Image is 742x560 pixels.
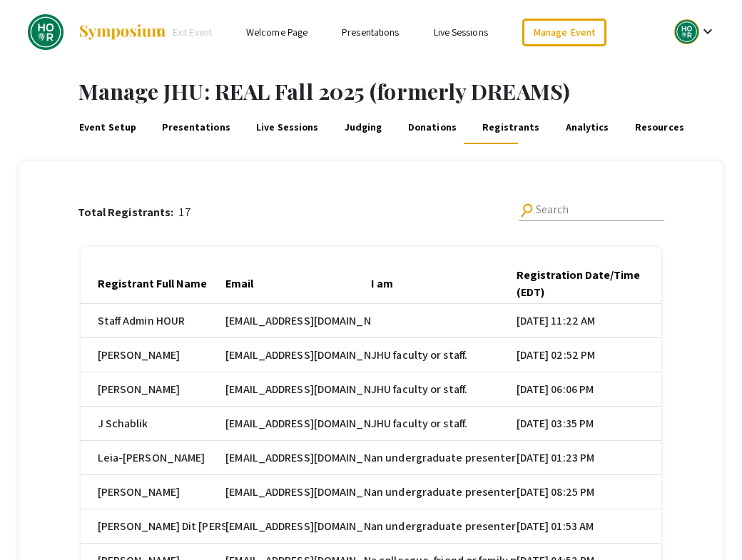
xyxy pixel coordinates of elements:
a: Analytics [564,110,611,144]
p: Total Registrants: [78,204,180,221]
mat-cell: [EMAIL_ADDRESS][DOMAIN_NAME] [225,304,371,338]
iframe: Chat [11,496,61,549]
mat-cell: Staff Admin HOUR [81,304,226,338]
img: Symposium by ForagerOne [78,24,167,41]
mat-cell: [DATE] 06:06 PM [517,372,662,407]
span: an undergraduate presenter at this event. [371,449,586,467]
mat-cell: Leia-[PERSON_NAME] [81,441,226,475]
a: Live Sessions [434,26,488,39]
div: I am [371,275,393,292]
span: an undergraduate presenter at this event. [371,518,586,535]
span: JHU faculty or staff. [371,381,467,398]
div: Registrant Full Name [98,275,220,292]
mat-cell: [PERSON_NAME] Dit [PERSON_NAME] [81,509,226,544]
a: Donations [406,110,458,144]
mat-cell: [DATE] 01:53 AM [517,509,662,544]
mat-cell: [EMAIL_ADDRESS][DOMAIN_NAME] [225,372,371,407]
a: Judging [342,110,384,144]
div: Email [225,275,253,292]
mat-cell: J Schablik [81,407,226,441]
mat-cell: [DATE] 01:23 PM [517,441,662,475]
mat-cell: [EMAIL_ADDRESS][DOMAIN_NAME] [225,407,371,441]
div: Email [225,275,266,292]
span: JHU faculty or staff. [371,347,467,364]
a: Manage Event [522,19,606,46]
a: Resources [633,110,686,144]
mat-cell: [DATE] 02:52 PM [517,338,662,372]
a: Welcome Page [246,26,308,39]
div: I am [371,275,406,292]
mat-cell: [EMAIL_ADDRESS][DOMAIN_NAME] [225,338,371,372]
a: Presentations [342,26,399,39]
mat-cell: [EMAIL_ADDRESS][DOMAIN_NAME] [225,509,371,544]
mat-cell: [PERSON_NAME] [81,338,226,372]
a: Presentations [161,110,233,144]
div: arrow_back_ios [157,28,166,36]
div: 17 [78,204,191,221]
h1: Manage JHU: REAL Fall 2025 (formerly DREAMS) [78,78,742,104]
mat-cell: [PERSON_NAME] [81,372,226,407]
div: Registration Date/Time (EDT) [517,267,662,301]
a: JHU: REAL Fall 2025 (formerly DREAMS) [11,14,167,50]
div: Registrant Full Name [98,275,207,292]
button: Expand account dropdown [659,16,731,48]
mat-cell: [DATE] 11:22 AM [517,304,662,338]
a: Event Setup [77,110,138,144]
a: Live Sessions [255,110,321,144]
mat-icon: Search [518,201,537,220]
mat-cell: [DATE] 08:25 PM [517,475,662,509]
mat-cell: [EMAIL_ADDRESS][DOMAIN_NAME] [225,475,371,509]
img: JHU: REAL Fall 2025 (formerly DREAMS) [28,14,63,50]
mat-cell: [DATE] 03:35 PM [517,407,662,441]
span: JHU faculty or staff. [371,415,467,432]
span: Exit Event [173,26,212,39]
mat-cell: [EMAIL_ADDRESS][DOMAIN_NAME] [225,441,371,475]
a: Registrants [481,110,542,144]
mat-cell: [PERSON_NAME] [81,475,226,509]
span: an undergraduate presenter at this event. [371,484,586,501]
div: Registration Date/Time (EDT) [517,267,649,301]
mat-icon: Expand account dropdown [699,23,716,40]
